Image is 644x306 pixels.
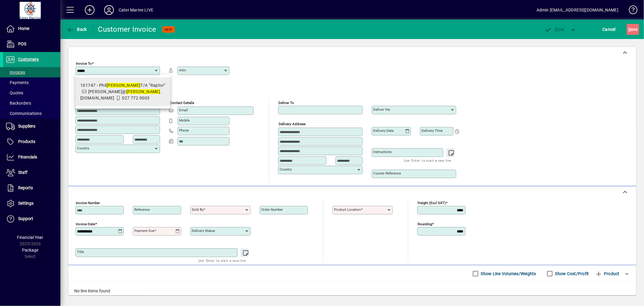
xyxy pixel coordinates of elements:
[18,139,35,144] span: Products
[179,128,189,132] mat-label: Phone
[627,24,639,35] button: Save
[554,271,589,277] label: Show Cost/Profit
[603,24,616,34] span: Cancel
[134,229,155,233] mat-label: Payment due
[278,101,294,105] mat-label: Deliver To
[107,83,141,88] em: [PERSON_NAME]
[3,108,60,119] a: Communications
[545,27,564,32] span: ost
[6,111,42,116] span: Communications
[119,5,153,15] div: Cater Marine LIVE
[624,1,636,21] a: Knowledge Base
[480,271,536,277] label: Show Line Volumes/Weights
[18,57,39,62] span: Customers
[68,282,636,300] div: No line items found
[18,124,35,129] span: Suppliers
[3,21,60,36] a: Home
[80,82,165,89] div: 101747 - Phil T/A "Raptor"
[3,77,60,88] a: Payments
[99,5,119,15] button: Profile
[6,70,25,75] span: Invoices
[77,250,84,254] mat-label: Title
[18,185,33,190] span: Reports
[3,165,60,180] a: Staff
[601,24,617,35] button: Cancel
[373,150,392,154] mat-label: Instructions
[3,181,60,196] a: Reports
[76,201,100,205] mat-label: Invoice number
[134,207,150,212] mat-label: Reference
[22,248,38,252] span: Package
[18,26,29,31] span: Home
[60,24,94,35] app-page-header-button: Back
[6,80,29,85] span: Payments
[280,167,292,171] mat-label: Country
[373,107,390,112] mat-label: Deliver via
[165,28,172,31] span: NEW
[3,37,60,52] a: POS
[179,68,186,72] mat-label: Attn
[18,41,26,46] span: POS
[537,5,618,15] div: Admin [EMAIL_ADDRESS][DOMAIN_NAME]
[261,207,283,212] mat-label: Order number
[75,77,170,106] mat-option: 101747 - Phil Marra T/A "Raptor"
[122,96,149,100] span: 027 772 0003
[628,27,631,32] span: S
[542,24,567,35] button: Post
[126,89,160,94] em: [PERSON_NAME]
[65,24,88,35] button: Back
[3,98,60,108] a: Backorders
[555,27,558,32] span: P
[595,269,620,278] span: Product
[77,146,89,150] mat-label: Country
[3,67,60,77] a: Invoices
[3,211,60,226] a: Support
[592,268,623,279] button: Product
[18,201,34,206] span: Settings
[198,257,246,264] mat-hint: Use 'Enter' to start a new line
[98,24,156,34] div: Customer Invoice
[421,129,443,133] mat-label: Delivery time
[192,229,215,233] mat-label: Delivery status
[3,119,60,134] a: Suppliers
[179,108,188,112] mat-label: Email
[192,207,203,212] mat-label: Sold by
[6,101,31,106] span: Backorders
[18,216,33,221] span: Support
[80,5,99,15] button: Add
[18,170,27,175] span: Staff
[3,134,60,149] a: Products
[80,89,162,100] span: [PERSON_NAME]@ .[DOMAIN_NAME]
[179,118,190,122] mat-label: Mobile
[17,235,43,240] span: Financial Year
[3,88,60,98] a: Quotes
[373,129,394,133] mat-label: Delivery date
[373,171,401,175] mat-label: Courier Reference
[3,150,60,165] a: Financials
[404,157,451,164] mat-hint: Use 'Enter' to start a new line
[18,155,37,159] span: Financials
[418,201,446,205] mat-label: Freight (excl GST)
[76,222,95,226] mat-label: Invoice date
[3,196,60,211] a: Settings
[6,90,23,95] span: Quotes
[334,207,361,212] mat-label: Product location
[67,27,87,32] span: Back
[76,61,92,66] mat-label: Invoice To
[628,24,638,34] span: ave
[418,222,432,226] mat-label: Rounding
